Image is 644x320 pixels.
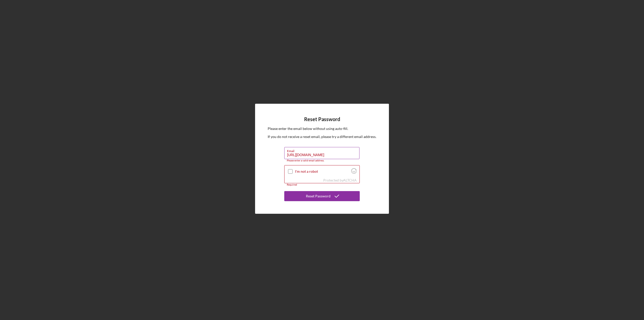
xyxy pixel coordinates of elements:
[284,159,360,162] div: Please enter a valid email address.
[351,170,357,174] a: Visit Altcha.org
[268,126,376,131] p: Please enter the email below without using auto-fill.
[287,147,359,153] label: Email
[284,183,360,186] div: Required
[284,191,360,201] button: Reset Password
[323,178,357,182] div: Protected by
[304,116,340,122] h4: Reset Password
[306,191,331,201] div: Reset Password
[268,134,376,139] p: If you do not receive a reset email, please try a different email address.
[295,169,350,173] label: I'm not a robot
[343,178,357,182] a: Visit Altcha.org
